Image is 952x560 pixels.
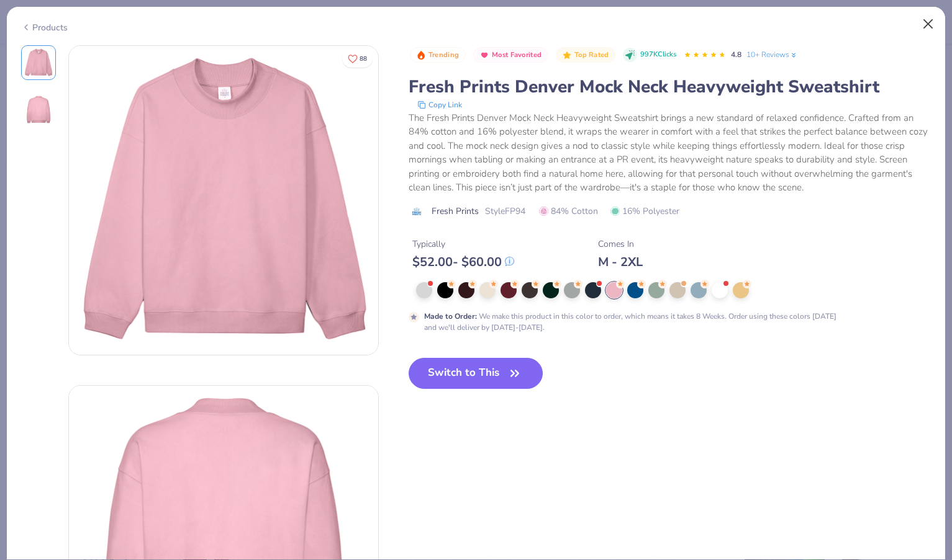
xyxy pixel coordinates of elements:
[424,311,477,321] strong: Made to Order :
[409,75,932,99] div: Fresh Prints Denver Mock Neck Heavyweight Sweatshirt
[409,111,932,195] div: The Fresh Prints Denver Mock Neck Heavyweight Sweatshirt brings a new standard of relaxed confide...
[574,51,609,58] span: Top Rated
[342,50,373,68] button: Like
[473,47,548,63] button: Badge Button
[432,205,479,218] span: Fresh Prints
[746,49,798,60] a: 10+ Reviews
[409,358,543,389] button: Switch to This
[731,50,741,60] span: 4.8
[416,50,426,60] img: Trending sort
[424,311,846,333] div: We make this product in this color to order, which means it takes 8 Weeks. Order using these colo...
[562,50,572,60] img: Top Rated sort
[412,254,514,270] div: $ 52.00 - $ 60.00
[24,95,53,125] img: Back
[479,50,489,60] img: Most Favorited sort
[598,238,643,251] div: Comes In
[610,205,679,218] span: 16% Polyester
[24,48,53,78] img: Front
[539,205,598,218] span: 84% Cotton
[917,12,940,36] button: Close
[492,51,542,58] span: Most Favorited
[428,51,459,58] span: Trending
[414,99,466,111] button: copy to clipboard
[684,45,726,65] div: 4.8 Stars
[556,47,615,63] button: Badge Button
[21,21,68,34] div: Products
[485,205,525,218] span: Style FP94
[640,50,676,60] span: 997K Clicks
[69,46,378,355] img: Front
[410,47,466,63] button: Badge Button
[360,56,367,62] span: 88
[598,254,643,270] div: M - 2XL
[409,207,425,216] img: brand logo
[412,238,514,251] div: Typically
